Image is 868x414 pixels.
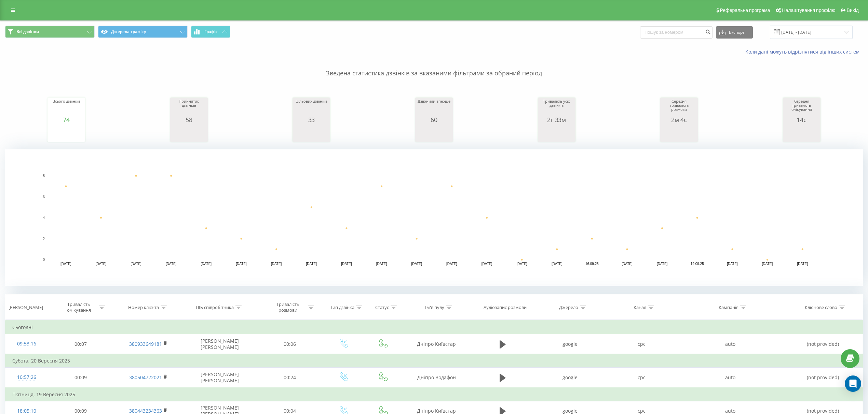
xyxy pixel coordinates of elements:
td: google [534,368,606,388]
div: 60 [417,116,451,123]
div: A chart. [49,123,83,144]
div: Номер клієнта [128,305,159,310]
td: Субота, 20 Вересня 2025 [5,354,863,368]
svg: A chart. [785,123,819,144]
div: Середня тривалість очікування [785,99,819,116]
input: Пошук за номером [640,26,713,39]
div: Статус [375,305,389,310]
span: Графік [204,29,218,34]
td: 00:07 [48,334,114,354]
td: Сьогодні [5,321,863,334]
td: cpc [606,334,677,354]
svg: A chart. [417,123,451,144]
div: 14с [785,116,819,123]
text: [DATE] [236,262,247,266]
text: [DATE] [96,262,107,266]
div: Середня тривалість розмови [662,99,696,116]
svg: A chart. [5,149,863,286]
text: [DATE] [552,262,562,266]
text: 4 [43,216,45,220]
text: [DATE] [516,262,527,266]
td: (not provided) [783,368,863,388]
div: Тривалість усіх дзвінків [540,99,574,116]
text: [DATE] [657,262,668,266]
text: 6 [43,195,45,199]
span: Реферальна програма [720,8,770,13]
div: Ключове слово [805,305,837,310]
div: Дзвонили вперше [417,99,451,116]
td: auto [677,334,783,354]
div: ПІБ співробітника [196,305,234,310]
div: 74 [49,116,83,123]
svg: A chart. [294,123,328,144]
text: [DATE] [131,262,141,266]
text: [DATE] [60,262,71,266]
td: 00:09 [48,368,114,388]
div: Тривалість очікування [60,301,97,313]
svg: A chart. [540,123,574,144]
text: [DATE] [411,262,422,266]
button: Джерела трафіку [98,26,188,38]
div: 10:57:26 [12,371,41,384]
td: auto [677,368,783,388]
button: Всі дзвінки [5,26,95,38]
svg: A chart. [662,123,696,144]
div: 2г 33м [540,116,574,123]
td: [PERSON_NAME] [PERSON_NAME] [182,368,257,388]
div: 09:53:16 [12,337,41,351]
text: 2 [43,237,45,241]
td: 00:06 [257,334,323,354]
text: [DATE] [271,262,282,266]
div: Тип дзвінка [330,305,354,310]
text: 16.09.25 [585,262,599,266]
text: [DATE] [306,262,317,266]
div: 33 [294,116,328,123]
a: 380933649181 [129,341,162,347]
td: Дніпро Водафон [402,368,471,388]
div: Джерело [559,305,578,310]
td: Дніпро Київстар [402,334,471,354]
text: [DATE] [482,262,492,266]
div: [PERSON_NAME] [9,305,43,310]
td: [PERSON_NAME] [PERSON_NAME] [182,334,257,354]
text: [DATE] [201,262,212,266]
text: [DATE] [727,262,738,266]
div: 2м 4с [662,116,696,123]
div: Всього дзвінків [49,99,83,116]
text: [DATE] [622,262,633,266]
div: Тривалість розмови [270,301,306,313]
a: 380443234363 [129,408,162,414]
div: Кампанія [719,305,738,310]
td: cpc [606,368,677,388]
div: Ім'я пулу [425,305,444,310]
div: Прийнятих дзвінків [172,99,206,116]
div: Цільових дзвінків [294,99,328,116]
a: Коли дані можуть відрізнятися вiд інших систем [745,48,863,55]
text: [DATE] [376,262,387,266]
button: Графік [191,26,230,38]
div: 58 [172,116,206,123]
p: Зведена статистика дзвінків за вказаними фільтрами за обраний період [5,55,863,78]
td: (not provided) [783,334,863,354]
span: Налаштування профілю [782,8,835,13]
span: Вихід [847,8,859,13]
td: 00:24 [257,368,323,388]
div: Канал [634,305,646,310]
svg: A chart. [172,123,206,144]
text: [DATE] [762,262,773,266]
text: [DATE] [166,262,177,266]
text: [DATE] [341,262,352,266]
text: 8 [43,174,45,178]
a: 380504722021 [129,374,162,381]
td: google [534,334,606,354]
span: Всі дзвінки [16,29,39,34]
text: 19.09.25 [691,262,704,266]
button: Експорт [716,26,753,39]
